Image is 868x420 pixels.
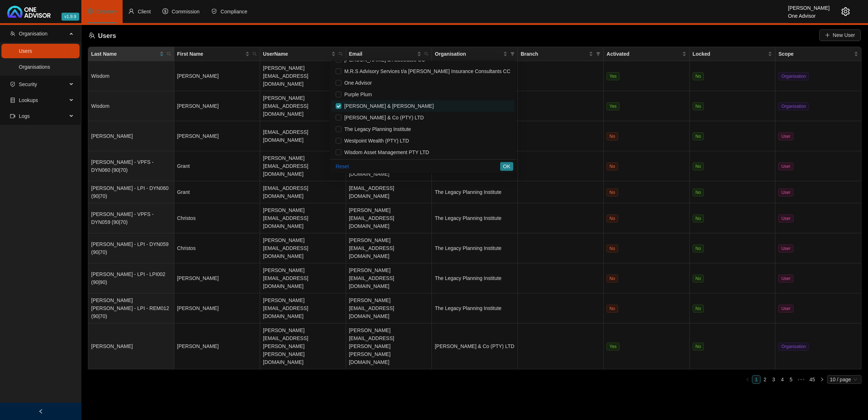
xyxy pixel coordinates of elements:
li: 2 [761,375,769,384]
span: Yes [607,72,620,80]
span: User [778,305,793,313]
span: dollar [162,8,168,14]
span: Directory [97,9,117,14]
button: OK [500,162,513,171]
span: Yes [607,102,620,110]
span: Yes [607,343,620,351]
span: No [607,275,618,283]
span: One Advisor [341,80,372,86]
span: filter [510,52,515,56]
li: 4 [778,375,787,384]
li: 3 [769,375,778,384]
td: [PERSON_NAME] [174,293,260,323]
span: search [252,52,257,56]
span: User [778,132,793,140]
span: No [607,245,618,253]
span: plus [825,33,830,38]
span: No [693,215,704,222]
span: No [693,188,704,196]
span: right [820,377,824,382]
span: No [693,305,704,313]
span: User [778,275,793,283]
div: Page Size [827,375,861,384]
span: No [693,132,704,140]
td: [PERSON_NAME][EMAIL_ADDRESS][DOMAIN_NAME] [260,263,346,293]
span: No [607,188,618,196]
th: Branch [518,47,604,61]
span: The Legacy Planning Institute [341,126,411,132]
a: 1 [752,376,760,383]
span: Commission [172,9,200,14]
td: [PERSON_NAME] [174,323,260,369]
span: UserName [263,50,330,58]
span: Wisdom Asset Management PTY LTD [341,149,429,155]
span: team [89,32,95,39]
span: search [165,48,173,59]
td: [PERSON_NAME][EMAIL_ADDRESS][DOMAIN_NAME] [346,203,432,233]
td: [PERSON_NAME] [88,121,174,151]
span: No [693,275,704,283]
a: 2 [761,376,769,383]
td: [PERSON_NAME] [PERSON_NAME] - LPI - REM012 (90|70) [88,293,174,323]
span: No [607,162,618,170]
td: [PERSON_NAME][EMAIL_ADDRESS][DOMAIN_NAME] [260,61,346,91]
span: Users [98,32,116,39]
span: Compliance [221,9,247,14]
a: Organisations [19,64,50,70]
span: video-camera [10,114,15,119]
a: 4 [778,376,786,383]
td: [EMAIL_ADDRESS][DOMAIN_NAME] [260,121,346,151]
span: search [339,52,343,56]
td: [PERSON_NAME][EMAIL_ADDRESS][DOMAIN_NAME] [346,263,432,293]
td: [PERSON_NAME] & Co (PTY) LTD [432,323,518,369]
td: The Legacy Planning Institute [432,203,518,233]
span: No [693,245,704,253]
span: left [745,377,750,382]
span: No [693,102,704,110]
td: [PERSON_NAME][EMAIL_ADDRESS][DOMAIN_NAME] [346,233,432,263]
li: Previous Page [743,375,752,384]
td: [PERSON_NAME] - LPI - LPI002 (90|90) [88,263,174,293]
a: 5 [787,376,795,383]
th: Locked [690,47,776,61]
span: Last Name [91,50,158,58]
span: OK [503,162,510,170]
span: Client [138,9,151,14]
td: [PERSON_NAME] [174,91,260,121]
span: Westpoint Wealth (PTY) LTD [341,138,409,144]
span: filter [595,48,602,59]
span: No [693,343,704,351]
td: The Legacy Planning Institute [432,181,518,203]
span: database [10,98,15,103]
td: Wisdom [88,91,174,121]
span: Organisation [19,31,47,37]
td: [EMAIL_ADDRESS][DOMAIN_NAME] [260,181,346,203]
td: [PERSON_NAME][EMAIL_ADDRESS][DOMAIN_NAME] [260,203,346,233]
span: No [693,72,704,80]
span: safety-certificate [10,82,15,87]
button: Reset [333,162,352,171]
span: filter [596,52,600,56]
span: User [778,245,793,253]
a: Users [19,48,32,54]
td: The Legacy Planning Institute [432,263,518,293]
span: team [10,31,15,36]
th: First Name [174,47,260,61]
span: Branch [521,50,588,58]
span: Activated [607,50,681,58]
span: v1.9.9 [61,13,79,21]
li: 5 [787,375,795,384]
td: [PERSON_NAME] - VPFS - DYN060 (90|70) [88,151,174,181]
span: 10 / page [830,376,859,383]
span: New User [833,31,855,39]
th: Scope [775,47,861,61]
span: Lookups [19,97,38,103]
td: [PERSON_NAME][EMAIL_ADDRESS][DOMAIN_NAME] [260,91,346,121]
a: 3 [770,376,778,383]
span: [PERSON_NAME] & Co (PTY) LTD [341,115,424,120]
span: search [251,48,258,59]
span: safety [211,8,217,14]
div: [PERSON_NAME] [788,2,830,10]
button: left [743,375,752,384]
span: Purple Plum [341,92,372,97]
